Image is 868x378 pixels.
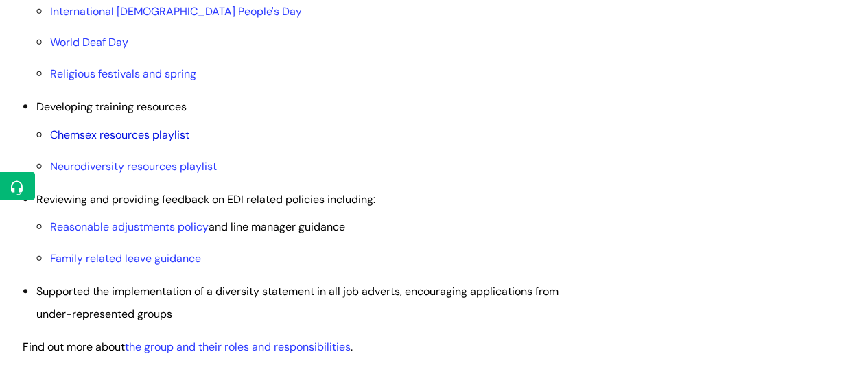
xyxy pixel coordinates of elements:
[125,340,351,354] a: the group and their roles and responsibilities
[50,159,217,174] a: Neurodiversity resources playlist
[50,128,189,142] a: Chemsex resources playlist
[50,251,201,265] a: Family related leave guidance
[50,4,302,19] a: International [DEMOGRAPHIC_DATA] People's Day
[50,220,209,234] a: Reasonable adjustments policy
[50,35,128,49] a: World Deaf Day
[36,284,559,320] span: Supported the implementation of a diversity statement in all job adverts, encouraging application...
[36,192,375,206] span: Reviewing and providing feedback on EDI related policies including:
[50,220,345,234] span: and line manager guidance
[50,67,196,81] a: Religious festivals and spring
[23,340,353,354] span: Find out more about .
[36,99,187,114] span: Developing training resources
